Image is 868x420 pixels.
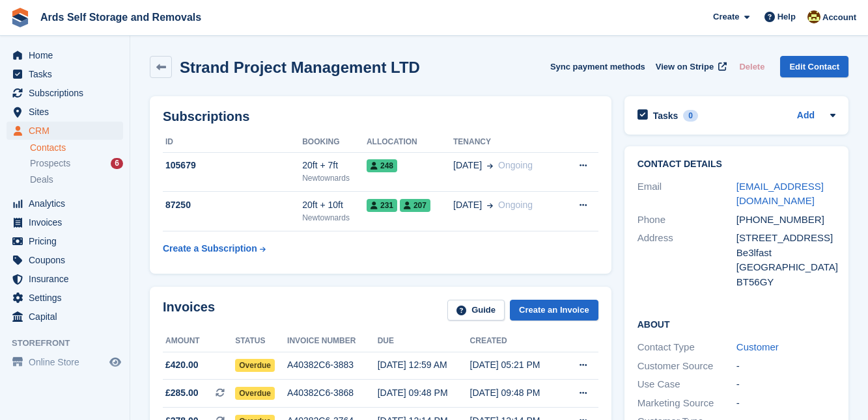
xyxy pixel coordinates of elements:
[777,10,796,23] span: Help
[302,212,367,224] div: Newtownards
[163,300,215,321] h2: Invoices
[470,386,563,400] div: [DATE] 09:48 PM
[287,358,378,372] div: A40382C6-3883
[498,160,533,170] span: Ongoing
[302,198,367,212] div: 20ft + 10ft
[736,181,824,207] a: [EMAIL_ADDRESS][DOMAIN_NAME]
[30,173,123,187] a: Deals
[7,308,123,326] a: menu
[7,84,123,102] a: menu
[235,387,275,400] span: Overdue
[453,159,482,172] span: [DATE]
[163,331,235,352] th: Amount
[498,200,533,210] span: Ongoing
[29,251,107,269] span: Coupons
[637,396,736,411] div: Marketing Source
[235,331,287,352] th: Status
[29,289,107,307] span: Settings
[7,194,123,213] a: menu
[235,359,275,372] span: Overdue
[7,232,123,250] a: menu
[736,246,835,261] div: Be3lfast
[637,179,736,209] div: Email
[29,232,107,250] span: Pricing
[447,300,505,321] a: Guide
[7,251,123,269] a: menu
[163,159,302,172] div: 105679
[378,358,470,372] div: [DATE] 12:59 AM
[163,237,266,261] a: Create a Subscription
[637,159,835,170] h2: Contact Details
[713,10,739,23] span: Create
[7,65,123,83] a: menu
[807,10,820,23] img: Mark McFerran
[453,132,561,153] th: Tenancy
[470,331,563,352] th: Created
[107,354,123,370] a: Preview store
[7,353,123,371] a: menu
[12,337,130,350] span: Storefront
[287,386,378,400] div: A40382C6-3868
[29,65,107,83] span: Tasks
[30,174,53,186] span: Deals
[35,7,206,28] a: Ards Self Storage and Removals
[302,132,367,153] th: Booking
[180,59,420,76] h2: Strand Project Management LTD
[637,213,736,228] div: Phone
[637,377,736,392] div: Use Case
[29,194,107,213] span: Analytics
[7,289,123,307] a: menu
[736,213,835,228] div: [PHONE_NUMBER]
[163,132,302,153] th: ID
[736,377,835,392] div: -
[7,122,123,140] a: menu
[470,358,563,372] div: [DATE] 05:21 PM
[736,260,835,275] div: [GEOGRAPHIC_DATA]
[822,11,856,24] span: Account
[780,56,848,77] a: Edit Contact
[10,8,30,27] img: stora-icon-8386f47178a22dfd0bd8f6a31ec36ba5ce8667c1dd55bd0f319d3a0aa187defe.svg
[165,386,199,400] span: £285.00
[7,213,123,231] a: menu
[7,270,123,288] a: menu
[550,56,645,77] button: Sync payment methods
[453,198,482,212] span: [DATE]
[736,396,835,411] div: -
[736,341,779,352] a: Customer
[29,46,107,64] span: Home
[163,198,302,212] div: 87250
[736,275,835,290] div: BT56GY
[29,353,107,371] span: Online Store
[400,199,430,212] span: 207
[736,359,835,374] div: -
[302,172,367,184] div: Newtownards
[367,199,397,212] span: 231
[367,132,453,153] th: Allocation
[637,231,736,289] div: Address
[651,56,729,77] a: View on Stripe
[287,331,378,352] th: Invoice number
[637,340,736,355] div: Contact Type
[302,159,367,172] div: 20ft + 7ft
[30,157,123,170] a: Prospects 6
[653,110,679,122] h2: Tasks
[7,103,123,121] a: menu
[30,157,70,170] span: Prospects
[163,109,598,124] h2: Subscriptions
[29,270,107,288] span: Insurance
[29,308,107,326] span: Capital
[111,158,123,169] div: 6
[163,242,257,256] div: Create a Subscription
[29,103,107,121] span: Sites
[378,331,470,352] th: Due
[637,359,736,374] div: Customer Source
[29,213,107,231] span: Invoices
[683,110,698,122] div: 0
[7,46,123,64] a: menu
[367,159,397,172] span: 248
[30,142,123,154] a: Contacts
[656,60,714,73] span: View on Stripe
[797,109,815,124] a: Add
[736,231,835,246] div: [STREET_ADDRESS]
[29,84,107,102] span: Subscriptions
